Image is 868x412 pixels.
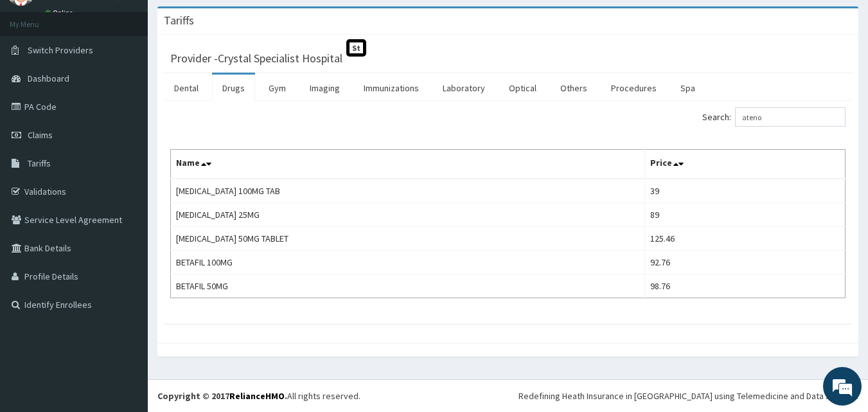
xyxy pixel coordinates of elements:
a: Gym [258,75,296,102]
td: 39 [645,179,846,203]
span: Dashboard [28,73,69,84]
span: Claims [28,129,53,141]
div: Minimize live chat window [211,6,242,37]
td: BETAFIL 100MG [171,251,645,274]
th: Name [171,150,645,179]
footer: All rights reserved. [148,379,868,412]
strong: Copyright © 2017 . [157,390,287,402]
h3: Provider - Crystal Specialist Hospital [170,53,342,64]
a: Laboratory [432,75,495,102]
span: Switch Providers [28,44,93,56]
a: Dental [164,75,209,102]
label: Search: [702,107,846,127]
textarea: Type your message and hit 'Enter' [6,275,245,320]
a: Drugs [212,75,255,102]
a: Optical [499,75,547,102]
span: We're online! [75,124,177,254]
td: [MEDICAL_DATA] 100MG TAB [171,179,645,203]
td: [MEDICAL_DATA] 50MG TABLET [171,227,645,251]
th: Price [645,150,846,179]
td: 98.76 [645,274,846,298]
div: Chat with us now [67,72,216,89]
a: Procedures [601,75,667,102]
a: Online [45,8,76,17]
td: 89 [645,203,846,227]
td: [MEDICAL_DATA] 25MG [171,203,645,227]
img: d_794563401_company_1708531726252_794563401 [24,64,52,96]
div: Redefining Heath Insurance in [GEOGRAPHIC_DATA] using Telemedicine and Data Science! [518,390,858,402]
td: 92.76 [645,251,846,274]
a: Others [550,75,598,102]
a: RelianceHMO [229,390,285,402]
input: Search: [735,107,846,127]
a: Imaging [299,75,350,102]
h3: Tariffs [164,15,194,26]
span: St [346,39,366,57]
a: Immunizations [353,75,429,102]
td: 125.46 [645,227,846,251]
td: BETAFIL 50MG [171,274,645,298]
span: Tariffs [28,157,51,169]
a: Spa [670,75,705,102]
